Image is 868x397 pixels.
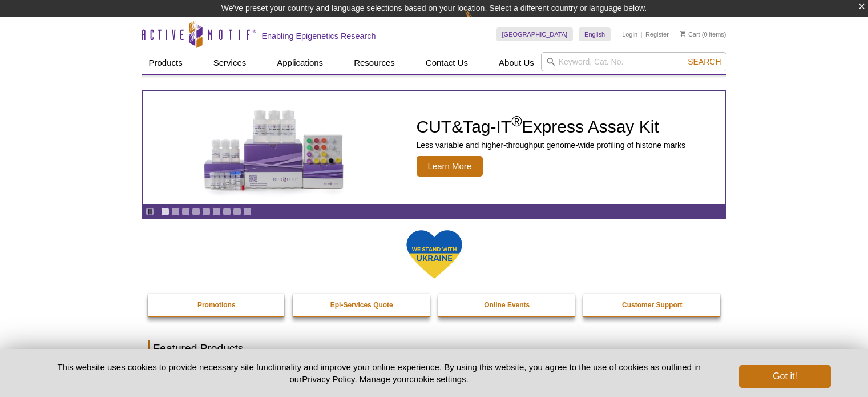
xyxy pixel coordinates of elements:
button: Search [684,57,724,67]
a: Go to slide 8 [233,207,241,216]
a: Go to slide 5 [202,207,211,216]
a: Go to slide 9 [243,207,252,216]
a: Go to slide 7 [223,207,231,216]
img: We Stand With Ukraine [406,229,463,280]
h2: Enabling Epigenetics Research [262,31,376,41]
a: Toggle autoplay [146,207,154,216]
a: Cart [680,30,700,38]
article: CUT&Tag-IT Express Assay Kit [143,91,725,204]
p: This website uses cookies to provide necessary site functionality and improve your online experie... [38,361,721,385]
a: [GEOGRAPHIC_DATA] [496,27,574,41]
input: Keyword, Cat. No. [541,52,726,71]
a: Services [207,52,253,74]
span: Search [688,57,721,66]
a: Epi-Services Quote [293,294,431,316]
a: Resources [347,52,402,74]
img: Your Cart [680,31,685,37]
a: Go to slide 4 [192,207,200,216]
h2: Featured Products [148,340,721,357]
img: CUT&Tag-IT Express Assay Kit [180,85,368,210]
span: Learn More [417,156,483,177]
a: Products [142,52,189,74]
a: Online Events [438,294,576,316]
a: Register [645,30,669,38]
li: (0 items) [680,27,726,41]
a: English [579,27,611,41]
strong: Promotions [197,301,236,309]
img: Change Here [465,9,495,35]
a: Go to slide 6 [212,207,221,216]
strong: Epi-Services Quote [330,301,393,309]
p: Less variable and higher-throughput genome-wide profiling of histone marks [417,140,686,150]
h2: CUT&Tag-IT Express Assay Kit [417,118,686,135]
sup: ® [511,113,522,129]
strong: Customer Support [622,301,682,309]
button: cookie settings [409,374,466,384]
a: Login [622,30,637,38]
a: Contact Us [419,52,475,74]
a: Customer Support [583,294,721,316]
button: Got it! [739,365,830,388]
a: Promotions [148,294,286,316]
a: Go to slide 1 [161,207,169,216]
a: Applications [270,52,330,74]
a: Go to slide 3 [181,207,190,216]
a: Privacy Policy [302,374,354,384]
a: About Us [492,52,541,74]
strong: Online Events [484,301,530,309]
a: CUT&Tag-IT Express Assay Kit CUT&Tag-IT®Express Assay Kit Less variable and higher-throughput gen... [143,91,725,204]
a: Go to slide 2 [171,207,180,216]
li: | [641,27,643,41]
